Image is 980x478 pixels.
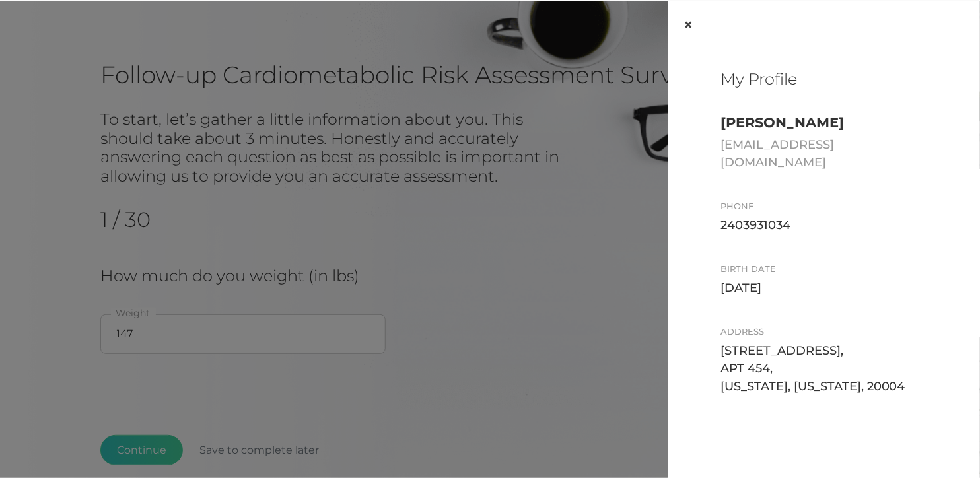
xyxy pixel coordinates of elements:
div: [DATE] [720,279,927,297]
label: Birth date [720,264,776,274]
div: [US_STATE], [US_STATE], 20004 [720,378,927,395]
div: [EMAIL_ADDRESS][DOMAIN_NAME] [720,136,927,172]
div: [STREET_ADDRESS], [720,342,927,360]
div: 2403931034 [720,217,927,234]
label: [PERSON_NAME] [720,115,844,131]
button: Close [668,1,709,49]
label: Phone [720,201,754,211]
label: Address [720,327,764,337]
div: APT 454, [720,360,927,378]
h2: My Profile [720,70,927,89]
